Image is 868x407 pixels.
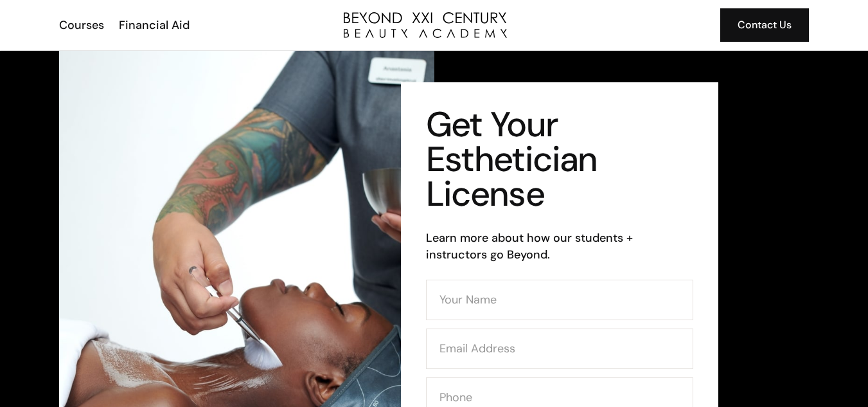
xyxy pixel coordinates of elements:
img: beyond logo [344,12,507,38]
div: Financial Aid [119,17,190,33]
a: Contact Us [720,8,809,42]
input: Your Name [426,280,693,320]
div: Courses [59,17,104,33]
a: home [344,12,507,38]
h1: Get Your Esthetician License [426,107,693,212]
div: Contact Us [738,17,792,33]
h6: Learn more about how our students + instructors go Beyond. [426,230,693,263]
a: Courses [51,17,111,33]
a: Financial Aid [111,17,196,33]
input: Email Address [426,329,693,369]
